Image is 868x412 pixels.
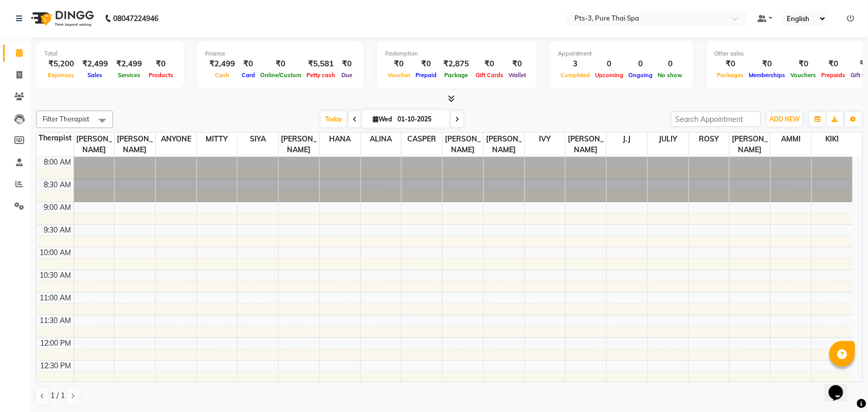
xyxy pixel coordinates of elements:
[279,133,319,156] span: [PERSON_NAME]
[525,133,566,146] span: IVY
[442,71,471,79] span: Package
[339,71,355,79] span: Due
[558,71,593,79] span: Completed
[42,202,74,213] div: 9:00 AM
[385,49,529,58] div: Redemption
[112,58,146,70] div: ₹2,499
[771,133,811,146] span: AMMI
[46,71,77,79] span: Expenses
[44,49,176,58] div: Total
[37,133,74,144] div: Therapist
[42,225,74,236] div: 9:30 AM
[370,115,394,123] span: Wed
[239,71,258,79] span: Card
[38,247,74,258] div: 10:00 AM
[747,71,788,79] span: Memberships
[146,71,176,79] span: Products
[558,49,685,58] div: Appointment
[473,58,506,70] div: ₹0
[338,58,356,70] div: ₹0
[26,4,97,33] img: logo
[385,58,413,70] div: ₹0
[825,371,858,402] iframe: chat widget
[593,71,626,79] span: Upcoming
[648,133,689,146] span: JULIY
[44,58,78,70] div: ₹5,200
[413,71,439,79] span: Prepaid
[320,133,360,146] span: HANA
[715,71,747,79] span: Packages
[566,133,606,156] span: [PERSON_NAME]
[156,133,196,146] span: ANYONE
[626,58,656,70] div: 0
[238,133,278,146] span: SIYA
[819,58,848,70] div: ₹0
[42,180,74,190] div: 8:30 AM
[43,115,89,123] span: Filter Therapist
[115,71,143,79] span: Services
[656,58,685,70] div: 0
[385,71,413,79] span: Voucher
[656,71,685,79] span: No show
[607,133,647,146] span: J.J
[212,71,232,79] span: Cash
[38,270,74,281] div: 10:30 AM
[626,71,656,79] span: Ongoing
[205,49,356,58] div: Finance
[730,133,770,156] span: [PERSON_NAME]
[361,133,402,146] span: ALINA
[439,58,473,70] div: ₹2,875
[74,133,115,156] span: [PERSON_NAME]
[38,293,74,303] div: 11:00 AM
[819,71,848,79] span: Prepaids
[767,112,803,127] button: ADD NEW
[671,111,761,127] input: Search Appointment
[747,58,788,70] div: ₹0
[506,58,529,70] div: ₹0
[304,58,338,70] div: ₹5,581
[50,390,65,401] span: 1 / 1
[258,58,304,70] div: ₹0
[506,71,529,79] span: Wallet
[689,133,730,146] span: ROSY
[197,133,238,146] span: MITTY
[85,71,105,79] span: Sales
[113,4,158,33] b: 08047224946
[473,71,506,79] span: Gift Cards
[402,133,442,146] span: CASPER
[146,58,176,70] div: ₹0
[39,338,74,349] div: 12:00 PM
[78,58,112,70] div: ₹2,499
[38,315,74,326] div: 11:30 AM
[788,58,819,70] div: ₹0
[304,71,338,79] span: Petty cash
[39,361,74,371] div: 12:30 PM
[788,71,819,79] span: Vouchers
[42,157,74,168] div: 8:00 AM
[593,58,626,70] div: 0
[258,71,304,79] span: Online/Custom
[558,58,593,70] div: 3
[413,58,439,70] div: ₹0
[715,58,747,70] div: ₹0
[205,58,239,70] div: ₹2,499
[394,112,446,127] input: 2025-10-01
[239,58,258,70] div: ₹0
[812,133,853,146] span: KIKI
[443,133,483,156] span: [PERSON_NAME]
[484,133,525,156] span: [PERSON_NAME]
[770,115,800,123] span: ADD NEW
[321,111,347,127] span: Today
[115,133,155,156] span: [PERSON_NAME]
